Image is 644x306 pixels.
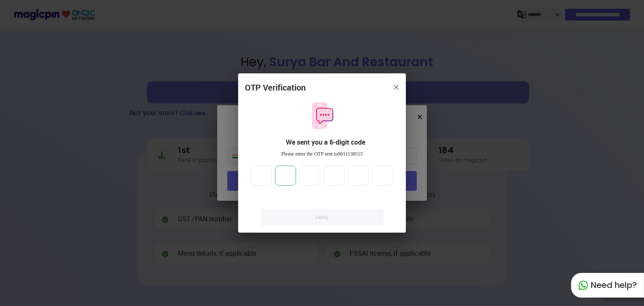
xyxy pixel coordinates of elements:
div: Need help? [571,273,644,298]
div: OTP Verification [245,82,306,94]
img: 8zTxi7IzMsfkYqyYgBgfvSHvmzQA9juT1O3mhMgBDT8p5s20zMZ2JbefE1IEBlkXHwa7wAFxGwdILBLhkAAAAASUVORK5CYII= [394,85,399,90]
div: We sent you a 6-digit code [252,137,399,147]
button: close [389,80,404,95]
div: Please enter the OTP sent to 9011138515 [245,150,399,158]
img: whatapp_green.7240e66a.svg [578,280,588,290]
a: Verify [260,209,384,226]
img: otpMessageIcon.11fa9bf9.svg [308,101,336,130]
